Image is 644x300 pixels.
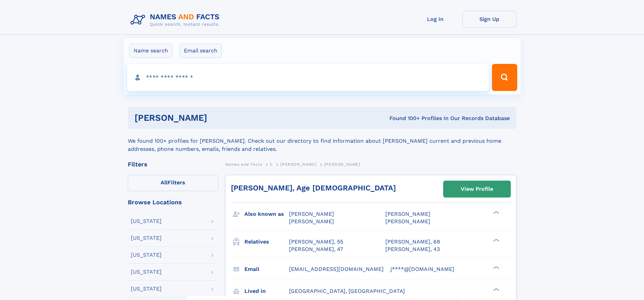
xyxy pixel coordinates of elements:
[270,162,273,167] span: C
[492,64,517,91] button: Search Button
[289,246,343,253] a: [PERSON_NAME], 47
[385,211,430,217] span: [PERSON_NAME]
[128,175,218,191] label: Filters
[131,286,162,292] div: [US_STATE]
[244,236,289,248] h3: Relatives
[280,160,316,168] a: [PERSON_NAME]
[231,184,396,192] a: [PERSON_NAME], Age [DEMOGRAPHIC_DATA]
[131,218,162,224] div: [US_STATE]
[131,235,162,241] div: [US_STATE]
[492,287,500,292] div: ❯
[289,238,343,246] a: [PERSON_NAME], 55
[298,115,510,122] div: Found 100+ Profiles In Our Records Database
[244,285,289,297] h3: Lived in
[244,263,289,275] h3: Email
[492,210,500,215] div: ❯
[128,129,517,153] div: We found 100+ profiles for [PERSON_NAME]. Check out our directory to find information about [PERS...
[128,161,218,167] div: Filters
[127,64,489,91] input: search input
[462,11,517,27] a: Sign Up
[385,238,440,246] a: [PERSON_NAME], 68
[385,246,440,253] a: [PERSON_NAME], 43
[128,11,225,29] img: Logo Names and Facts
[289,211,334,217] span: [PERSON_NAME]
[461,181,493,197] div: View Profile
[180,44,222,58] label: Email search
[129,44,172,58] label: Name search
[161,179,168,186] span: All
[492,238,500,242] div: ❯
[492,265,500,270] div: ❯
[289,218,334,225] span: [PERSON_NAME]
[225,160,262,168] a: Names and Facts
[385,218,430,225] span: [PERSON_NAME]
[324,162,360,167] span: [PERSON_NAME]
[289,288,405,294] span: [GEOGRAPHIC_DATA], [GEOGRAPHIC_DATA]
[444,181,510,197] a: View Profile
[244,208,289,220] h3: Also known as
[270,160,273,168] a: C
[135,114,299,122] h1: [PERSON_NAME]
[131,269,162,275] div: [US_STATE]
[408,11,462,27] a: Log In
[280,162,316,167] span: [PERSON_NAME]
[289,266,384,272] span: [EMAIL_ADDRESS][DOMAIN_NAME]
[131,252,162,258] div: [US_STATE]
[128,199,218,205] div: Browse Locations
